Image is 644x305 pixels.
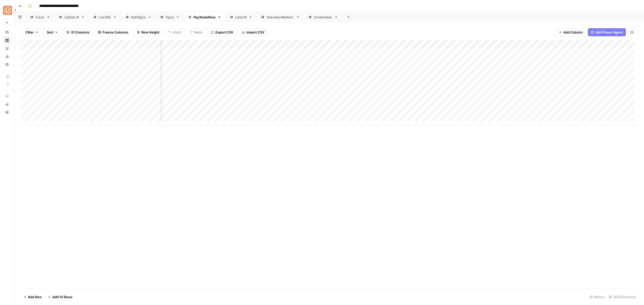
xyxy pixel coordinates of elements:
[238,28,268,36] button: Import CSV
[208,28,236,36] button: Export CSV
[193,15,216,20] div: PayStubsNow
[304,12,342,22] a: Centerbase
[63,28,93,36] button: 31 Columns
[314,15,332,20] div: Centerbase
[266,15,294,20] div: VolunteerMatters
[102,30,128,35] span: Freeze Columns
[3,6,12,15] img: SimpleTiger Logo
[35,15,45,20] div: Cisco
[3,52,11,60] a: Usage
[194,30,202,35] span: Redo
[47,30,53,35] span: Sort
[257,12,304,22] a: VolunteerMatters
[26,30,34,35] span: Filter
[22,28,42,36] button: Filter
[588,28,626,36] button: Add Power Agent
[52,294,72,299] span: Add 10 Rows
[184,12,225,22] a: PayStubsNow
[121,12,156,22] a: OptiSigns
[555,28,586,36] button: Add Column
[165,28,184,36] button: Undo
[131,15,146,20] div: OptiSigns
[3,108,11,116] button: Help + Support
[3,4,11,17] button: Workspace: SimpleTiger
[3,100,11,108] div: What's new?
[44,28,61,36] button: Sort
[45,293,75,301] button: Add 10 Rows
[64,15,79,20] div: LipDub AI
[26,12,54,22] a: Cisco
[595,30,623,35] span: Add Power Agent
[89,12,121,22] a: Live365
[588,293,607,301] div: 8 Rows
[95,28,132,36] button: Freeze Columns
[99,15,111,20] div: Live365
[563,30,583,35] span: Add Column
[3,60,11,69] a: Settings
[54,12,89,22] a: LipDub AI
[173,30,181,35] span: Undo
[71,30,89,35] span: 31 Columns
[3,92,11,100] a: AirOps Academy
[166,15,174,20] div: Opus
[225,12,257,22] a: Land ID
[215,30,233,35] span: Export CSV
[141,30,159,35] span: Row Height
[134,28,163,36] button: Row Height
[246,30,264,35] span: Import CSV
[235,15,247,20] div: Land ID
[20,293,45,301] button: Add Row
[28,294,42,299] span: Add Row
[3,44,11,52] a: Your Data
[607,293,638,301] div: 30/31 Columns
[3,100,11,108] button: What's new?
[186,28,206,36] button: Redo
[156,12,184,22] a: Opus
[3,36,11,44] a: Browse
[3,28,11,36] a: Home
